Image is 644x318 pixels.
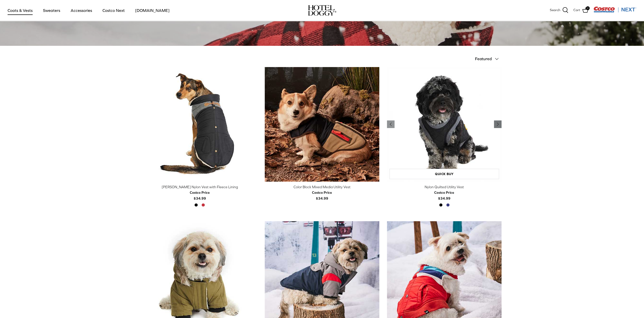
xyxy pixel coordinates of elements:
[593,6,636,13] img: Costco Next
[434,190,454,200] b: $34.99
[312,190,332,195] div: Costco Price
[265,67,379,182] a: Color Block Mixed Media Utility Vest
[389,169,499,179] a: Quick buy
[434,190,454,195] div: Costco Price
[308,5,336,16] a: hoteldoggy.com hoteldoggycom
[131,2,174,19] a: [DOMAIN_NAME]
[142,184,257,190] div: [PERSON_NAME] Nylon Vest with Fleece Lining
[142,184,257,201] a: [PERSON_NAME] Nylon Vest with Fleece Lining Costco Price$34.99
[265,184,379,201] a: Color Block Mixed Media Utility Vest Costco Price$34.99
[38,2,65,19] a: Sweaters
[312,190,332,200] b: $34.99
[573,8,580,13] span: Cart
[66,2,97,19] a: Accessories
[593,10,636,13] a: Visit Costco Next
[550,7,568,14] a: Search
[98,2,129,19] a: Costco Next
[190,190,210,195] div: Costco Price
[387,67,502,182] a: Nylon Quilted Utility Vest
[3,2,37,19] a: Coats & Vests
[308,5,336,16] img: hoteldoggycom
[387,120,394,128] a: Previous
[494,120,502,128] a: Previous
[142,67,257,182] a: Melton Nylon Vest with Fleece Lining
[387,184,502,201] a: Nylon Quilted Utility Vest Costco Price$34.99
[190,190,210,200] b: $34.99
[475,56,492,61] span: Featured
[387,184,502,190] div: Nylon Quilted Utility Vest
[265,184,379,190] div: Color Block Mixed Media Utility Vest
[550,8,560,13] span: Search
[573,7,588,14] a: Cart 2
[586,6,590,10] span: 2
[475,53,502,65] button: Featured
